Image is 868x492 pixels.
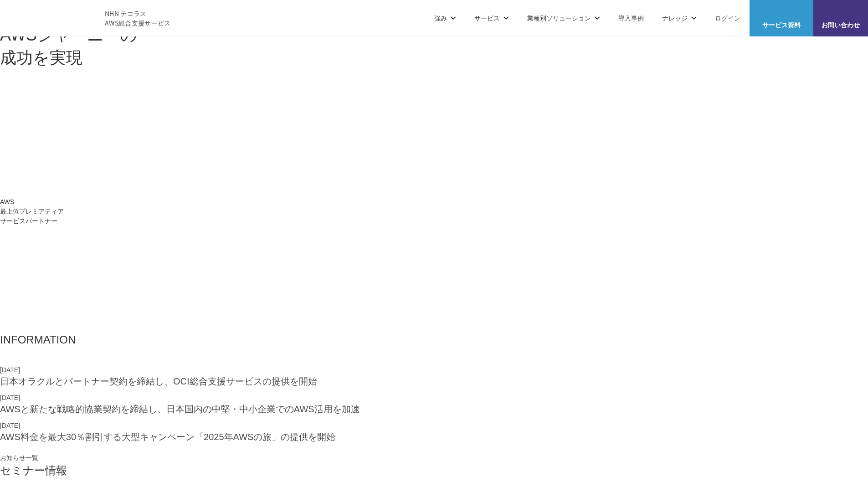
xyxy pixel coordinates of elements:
p: サービス [474,13,509,23]
img: AWS請求代行サービス 統合管理プラン [239,88,476,152]
p: 業種別ソリューション [527,13,600,23]
img: お問い合わせ [833,7,848,18]
img: AWS総合支援サービス C-Chorus サービス資料 [774,7,789,18]
span: お問い合わせ [813,20,868,30]
img: AWS総合支援サービス C-Chorus [14,7,91,29]
p: ナレッジ [662,13,697,23]
a: 導入事例 [618,13,644,23]
a: AWS総合支援サービス C-Chorus NHN テコラスAWS総合支援サービス [14,7,171,29]
span: NHN テコラス AWS総合支援サービス [105,9,171,28]
p: 強み [434,13,456,23]
a: ログイン [715,13,740,23]
span: サービス資料 [750,20,813,30]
